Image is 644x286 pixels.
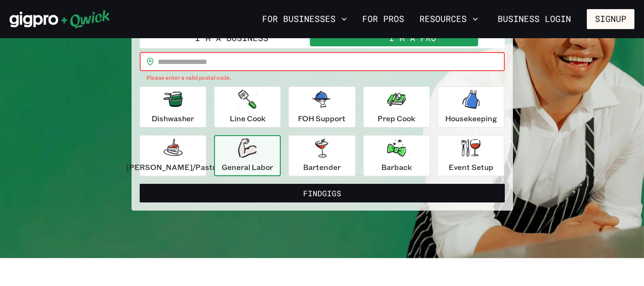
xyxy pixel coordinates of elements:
[222,161,273,173] p: General Labor
[358,11,408,27] a: For Pros
[140,86,206,127] button: Dishwasher
[445,113,497,124] p: Housekeeping
[126,161,220,173] p: [PERSON_NAME]/Pastry
[587,9,634,29] button: Signup
[381,161,412,173] p: Barback
[230,113,266,124] p: Line Cook
[363,86,430,127] button: Prep Cook
[288,135,355,176] button: Bartender
[146,73,498,83] p: Please enter a valid postal code.
[303,161,341,173] p: Bartender
[449,161,493,173] p: Event Setup
[378,113,415,124] p: Prep Cook
[363,135,430,176] button: Barback
[490,9,579,29] a: Business Login
[214,135,281,176] button: General Labor
[140,135,206,176] button: [PERSON_NAME]/Pastry
[140,184,505,203] button: FindGigs
[298,113,346,124] p: FOH Support
[288,86,355,127] button: FOH Support
[416,11,482,27] button: Resources
[438,86,504,127] button: Housekeeping
[152,113,194,124] p: Dishwasher
[438,135,504,176] button: Event Setup
[214,86,281,127] button: Line Cook
[258,11,351,27] button: For Businesses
